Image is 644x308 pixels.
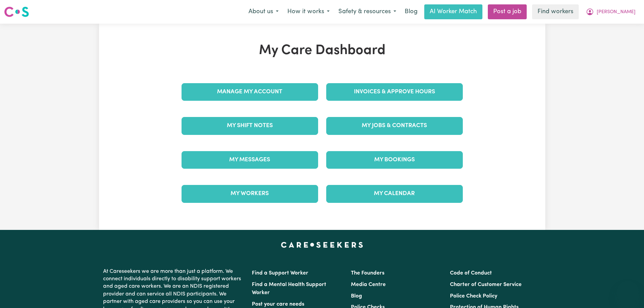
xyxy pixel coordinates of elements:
a: My Calendar [326,185,463,203]
a: Charter of Customer Service [450,282,522,287]
a: My Messages [182,151,318,169]
a: Careseekers home page [281,242,363,247]
a: Police Check Policy [450,293,497,299]
a: Code of Conduct [450,270,492,276]
a: Invoices & Approve Hours [326,83,463,101]
a: Careseekers logo [4,4,29,20]
a: The Founders [351,270,384,276]
img: Careseekers logo [4,6,29,18]
a: Find a Mental Health Support Worker [252,282,326,295]
a: Find a Support Worker [252,270,308,276]
button: Safety & resources [334,5,401,19]
a: My Bookings [326,151,463,169]
a: My Workers [182,185,318,203]
a: Find workers [532,4,579,19]
a: My Shift Notes [182,117,318,135]
a: Blog [351,293,362,299]
span: [PERSON_NAME] [597,8,636,16]
iframe: Button to launch messaging window [617,281,639,303]
h1: My Care Dashboard [177,43,467,59]
a: Media Centre [351,282,386,287]
button: How it works [283,5,334,19]
a: Blog [401,4,422,19]
a: Manage My Account [182,83,318,101]
a: AI Worker Match [424,4,482,19]
button: My Account [581,5,640,19]
a: My Jobs & Contracts [326,117,463,135]
button: About us [244,5,283,19]
a: Post a job [488,4,527,19]
a: Post your care needs [252,302,304,307]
